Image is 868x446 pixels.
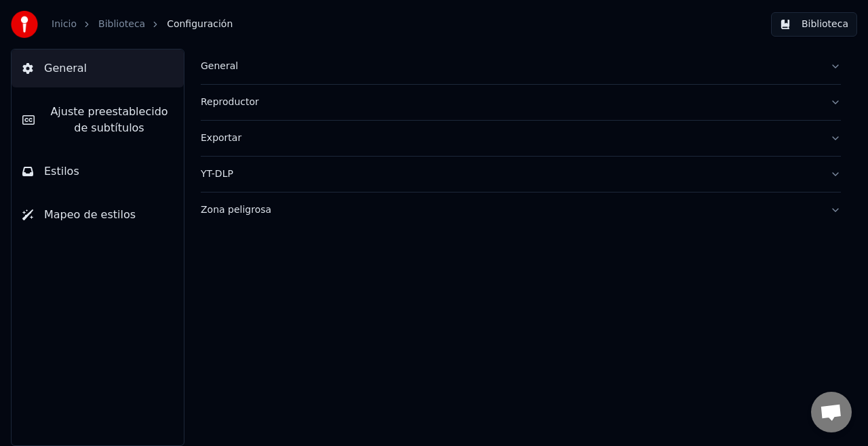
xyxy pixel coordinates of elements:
[12,196,184,234] button: Mapeo de estilos
[52,18,77,31] a: Inicio
[771,12,857,37] button: Biblioteca
[201,157,841,192] button: YT-DLP
[45,104,173,136] span: Ajuste preestablecido de subtítulos
[201,60,819,73] div: General
[201,49,841,84] button: General
[12,49,184,87] button: General
[201,121,841,156] button: Exportar
[44,207,136,223] span: Mapeo de estilos
[201,192,841,228] button: Zona peligrosa
[201,131,819,145] div: Exportar
[12,93,184,147] button: Ajuste preestablecido de subtítulos
[201,167,819,181] div: YT-DLP
[98,18,145,31] a: Biblioteca
[201,85,841,120] button: Reproductor
[201,96,819,109] div: Reproductor
[44,163,79,180] span: Estilos
[167,18,233,31] span: Configuración
[201,203,819,217] div: Zona peligrosa
[52,18,233,31] nav: breadcrumb
[44,60,87,77] span: General
[12,153,184,190] button: Estilos
[11,11,38,38] img: youka
[811,392,852,432] div: Chat abierto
